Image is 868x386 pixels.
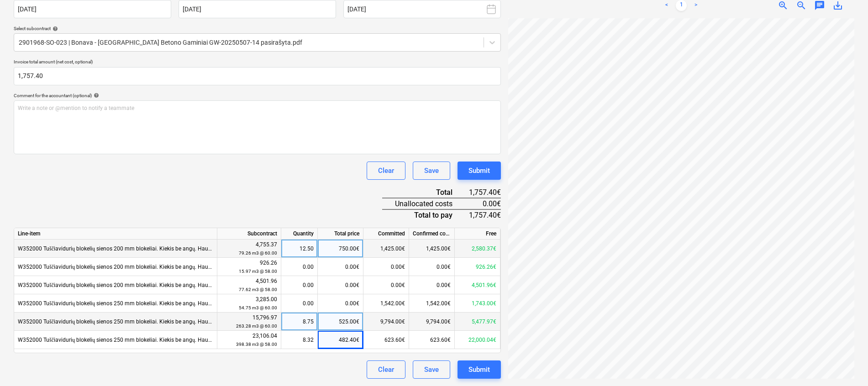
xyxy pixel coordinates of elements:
[221,259,277,276] div: 926.26
[14,228,217,240] div: Line-item
[285,331,314,349] div: 8.32
[409,228,455,240] div: Confirmed costs
[382,187,467,198] div: Total
[239,287,277,292] small: 77.62 m3 @ 58.00
[363,313,409,331] div: 9,794.00€
[285,294,314,313] div: 0.00
[363,294,409,313] div: 1,542.00€
[14,59,501,67] p: Invoice total amount (net cost, optional)
[236,323,277,329] small: 263.28 m3 @ 60.00
[409,240,455,258] div: 1,425.00€
[467,187,501,198] div: 1,757.40€
[239,269,277,274] small: 15.97 m3 @ 58.00
[221,295,277,312] div: 3,285.00
[92,93,99,98] span: help
[455,294,500,313] div: 1,743.00€
[367,162,405,180] button: Clear
[409,331,455,349] div: 623.60€
[18,245,267,252] span: W352000 Tuščiavidurių blokelių sienos 200 mm blokeliai. Kiekis be angų. Haus P6-20, užpilami. (+6%)
[221,332,277,349] div: 23,106.04
[424,165,439,177] div: Save
[455,228,500,240] div: Free
[363,228,409,240] div: Committed
[221,240,277,257] div: 4,755.37
[455,331,500,349] div: 22,000.04€
[14,26,501,31] div: Select subcontract
[467,198,501,209] div: 0.00€
[378,364,394,376] div: Clear
[221,277,277,294] div: 4,501.96
[424,364,439,376] div: Save
[455,276,500,294] div: 4,501.96€
[367,360,405,379] button: Clear
[382,209,467,220] div: Total to pay
[382,198,467,209] div: Unallocated costs
[18,337,237,343] span: W352000 Tuščiavidurių blokelių sienos 250 mm blokeliai. Kiekis be angų. Haus S25 (+6%)
[363,240,409,258] div: 1,425.00€
[18,300,263,307] span: W352000 Tuščiavidurių blokelių sienos 250 mm blokeliai. Kiekis be angų. Haus P25, užpilami. (+6%)
[18,318,263,325] span: W352000 Tuščiavidurių blokelių sienos 250 mm blokeliai. Kiekis be angų. Haus P25, užpilami. (+6%)
[409,276,455,294] div: 0.00€
[458,360,501,379] button: Submit
[455,258,500,276] div: 926.26€
[413,360,450,379] button: Save
[467,209,501,220] div: 1,757.40€
[285,240,314,258] div: 12.50
[285,258,314,276] div: 0.00
[318,313,363,331] div: 525.00€
[363,331,409,349] div: 623.60€
[14,93,501,99] div: Comment for the accountant (optional)
[409,258,455,276] div: 0.00€
[51,26,58,31] span: help
[217,228,281,240] div: Subcontract
[458,162,501,180] button: Submit
[285,313,314,331] div: 8.75
[455,240,500,258] div: 2,580.37€
[378,165,394,177] div: Clear
[239,250,277,256] small: 79.26 m3 @ 60.00
[318,228,363,240] div: Total price
[285,276,314,294] div: 0.00
[18,282,239,288] span: W352000 Tuščiavidurių blokelių sienos 200 mm blokeliai. Kiekis be angų. Haus SM6 (+6%)
[468,165,490,177] div: Submit
[239,305,277,310] small: 54.75 m3 @ 60.00
[281,228,318,240] div: Quantity
[409,313,455,331] div: 9,794.00€
[236,342,277,347] small: 398.38 m3 @ 58.00
[318,258,363,276] div: 0.00€
[409,294,455,313] div: 1,542.00€
[468,364,490,376] div: Submit
[363,276,409,294] div: 0.00€
[221,313,277,330] div: 15,796.97
[822,342,868,386] iframe: Chat Widget
[455,313,500,331] div: 5,477.97€
[318,276,363,294] div: 0.00€
[318,294,363,313] div: 0.00€
[18,264,239,270] span: W352000 Tuščiavidurių blokelių sienos 200 mm blokeliai. Kiekis be angų. Haus SM6 (+6%)
[14,67,501,85] input: Invoice total amount (net cost, optional)
[363,258,409,276] div: 0.00€
[413,162,450,180] button: Save
[318,240,363,258] div: 750.00€
[318,331,363,349] div: 482.40€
